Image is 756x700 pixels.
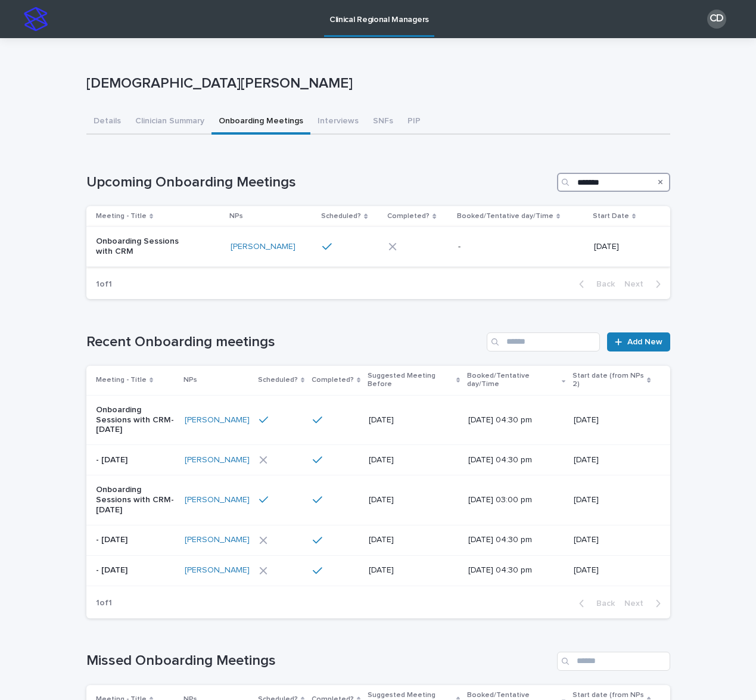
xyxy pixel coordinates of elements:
[86,395,670,444] tr: Onboarding Sessions with CRM- [DATE][PERSON_NAME] [DATE][DATE] 04:30 pm[DATE]
[96,405,175,435] p: Onboarding Sessions with CRM- [DATE]
[96,455,175,465] p: - [DATE]
[574,415,651,425] p: [DATE]
[570,598,620,609] button: Back
[96,374,147,387] p: Meeting - Title
[574,565,651,575] p: [DATE]
[624,599,651,608] span: Next
[86,555,670,586] tr: - [DATE][PERSON_NAME] [DATE][DATE] 04:30 pm[DATE]
[468,495,553,505] p: [DATE] 03:00 pm
[627,338,662,346] span: Add New
[574,455,651,465] p: [DATE]
[96,237,195,257] p: Onboarding Sessions with CRM
[211,110,310,135] button: Onboarding Meetings
[570,279,620,290] button: Back
[468,535,553,545] p: [DATE] 04:30 pm
[557,173,670,192] input: Search
[467,369,559,391] p: Booked/Tentative day/Time
[620,598,670,609] button: Next
[589,280,615,288] span: Back
[86,445,670,475] tr: - [DATE][PERSON_NAME] [DATE][DATE] 04:30 pm[DATE]
[487,332,600,351] input: Search
[593,210,629,223] p: Start Date
[86,75,665,92] p: [DEMOGRAPHIC_DATA][PERSON_NAME]
[86,652,552,670] h1: Missed Onboarding Meetings
[86,589,122,618] p: 1 of 1
[185,415,250,425] a: [PERSON_NAME]
[128,110,211,135] button: Clinician Summary
[624,280,651,288] span: Next
[86,475,670,525] tr: Onboarding Sessions with CRM- [DATE][PERSON_NAME] [DATE][DATE] 03:00 pm[DATE]
[607,332,670,351] a: Add New
[312,374,354,387] p: Completed?
[96,535,175,545] p: - [DATE]
[707,10,726,29] div: CD
[231,242,295,252] a: [PERSON_NAME]
[594,242,651,252] p: [DATE]
[258,374,298,387] p: Scheduled?
[369,565,454,575] p: [DATE]
[96,565,175,575] p: - [DATE]
[468,565,553,575] p: [DATE] 04:30 pm
[185,535,250,545] a: [PERSON_NAME]
[86,227,670,267] tr: Onboarding Sessions with CRM[PERSON_NAME] -[DATE]
[229,210,243,223] p: NPs
[321,210,361,223] p: Scheduled?
[366,110,400,135] button: SNFs
[574,535,651,545] p: [DATE]
[185,455,250,465] a: [PERSON_NAME]
[400,110,428,135] button: PIP
[468,415,553,425] p: [DATE] 04:30 pm
[310,110,366,135] button: Interviews
[573,369,644,391] p: Start date (from NPs 2)
[620,279,670,290] button: Next
[86,525,670,555] tr: - [DATE][PERSON_NAME] [DATE][DATE] 04:30 pm[DATE]
[387,210,430,223] p: Completed?
[468,455,553,465] p: [DATE] 04:30 pm
[86,334,483,351] h1: Recent Onboarding meetings
[589,599,615,608] span: Back
[369,455,454,465] p: [DATE]
[86,110,128,135] button: Details
[96,485,175,515] p: Onboarding Sessions with CRM- [DATE]
[183,374,197,387] p: NPs
[368,369,453,391] p: Suggested Meeting Before
[86,174,552,191] h1: Upcoming Onboarding Meetings
[557,652,670,671] input: Search
[574,495,651,505] p: [DATE]
[96,210,147,223] p: Meeting - Title
[458,242,558,252] p: -
[24,7,48,31] img: stacker-logo-s-only.png
[369,495,454,505] p: [DATE]
[369,415,454,425] p: [DATE]
[86,270,122,299] p: 1 of 1
[185,565,250,575] a: [PERSON_NAME]
[457,210,553,223] p: Booked/Tentative day/Time
[369,535,454,545] p: [DATE]
[185,495,250,505] a: [PERSON_NAME]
